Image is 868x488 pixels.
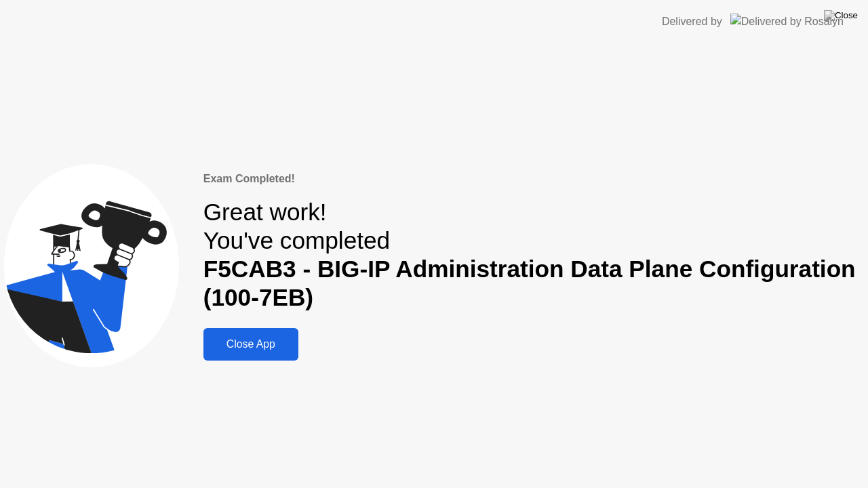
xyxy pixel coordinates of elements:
div: Great work! You've completed [203,198,864,312]
div: Delivered by [662,14,722,30]
img: Close [824,10,858,21]
div: Exam Completed! [203,171,864,187]
img: Delivered by Rosalyn [730,14,844,29]
div: Close App [208,338,294,350]
b: F5CAB3 - BIG-IP Administration Data Plane Configuration (100-7EB) [203,256,856,310]
button: Close App [203,328,298,361]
